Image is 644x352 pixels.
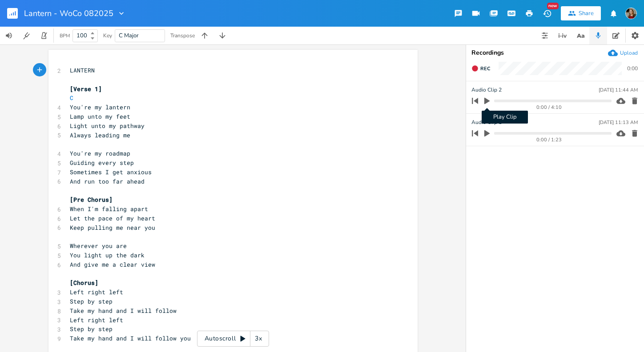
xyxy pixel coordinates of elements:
[70,131,130,139] span: Always leading me
[70,242,127,250] span: Wherever you are
[70,112,130,120] span: Lamp unto my feet
[620,49,638,56] div: Upload
[70,168,152,176] span: Sometimes I get anxious
[170,33,195,38] div: Transpose
[70,297,113,305] span: Step by step
[70,205,148,213] span: When I'm falling apart
[599,88,638,92] div: [DATE] 11:44 AM
[70,260,155,268] span: And give me a clear view
[608,48,638,58] button: Upload
[70,279,98,287] span: [Chorus]
[250,331,266,347] div: 3x
[70,122,145,130] span: Light unto my pathway
[60,33,70,38] div: BPM
[471,50,639,56] div: Recordings
[119,32,139,40] span: C Major
[547,3,559,9] div: New
[70,85,102,93] span: [Verse 1]
[70,66,95,74] span: LANTERN
[561,6,601,20] button: Share
[70,316,123,324] span: Left right left
[70,224,155,232] span: Keep pulling me near you
[70,103,130,111] span: You're my lantern
[70,159,134,167] span: Guiding every step
[197,331,269,347] div: Autoscroll
[70,307,177,315] span: Take my hand and I will follow
[481,94,493,108] button: Play Clip
[487,105,612,110] div: 0:00 / 4:10
[24,9,113,17] span: Lantern - WoCo 082025
[70,334,191,342] span: Take my hand and I will follow you
[70,325,113,333] span: Step by step
[70,196,113,204] span: [Pre Chorus]
[627,66,638,71] div: 0:00
[625,8,637,19] img: Sheree Wright
[579,9,594,17] div: Share
[70,177,145,185] span: And run too far ahead
[70,214,155,222] span: Let the pace of my heart
[599,120,638,125] div: [DATE] 11:13 AM
[70,288,123,296] span: Left right left
[538,5,556,21] button: New
[70,149,130,157] span: You're my roadmap
[103,33,112,38] div: Key
[471,86,502,94] span: Audio Clip 2
[468,61,494,76] button: Rec
[480,65,490,72] span: Rec
[70,94,73,102] span: C
[70,251,145,259] span: You light up the dark
[471,118,502,127] span: Audio Clip 1
[487,137,612,142] div: 0:00 / 1:23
